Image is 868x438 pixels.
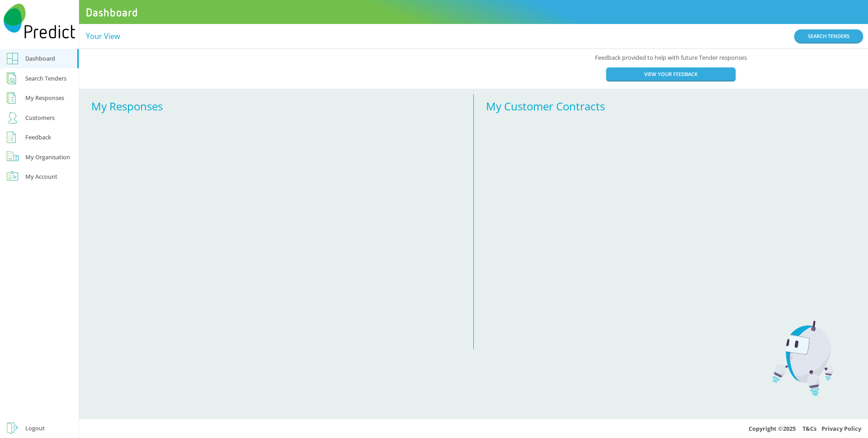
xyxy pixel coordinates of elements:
[91,99,163,114] span: My Responses
[802,424,816,433] a: T&Cs
[25,152,70,162] div: My Organisation
[25,423,45,433] div: Logout
[773,321,833,396] img: Predict Mobile
[794,29,863,43] a: SEARCH TENDERS
[25,132,51,143] div: Feedback
[25,112,55,123] div: Customers
[25,73,66,84] div: Search Tenders
[25,92,64,103] div: My Responses
[4,4,75,39] img: Predict Mobile
[79,419,868,438] div: Copyright © 2025
[606,67,736,81] a: VIEW YOUR FEEDBACK
[25,53,55,64] div: Dashboard
[86,31,120,42] div: Your View
[821,424,861,433] a: Privacy Policy
[473,49,868,89] div: Feedback provided to help with future Tender responses
[486,99,605,114] span: My Customer Contracts
[25,171,57,182] div: My Account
